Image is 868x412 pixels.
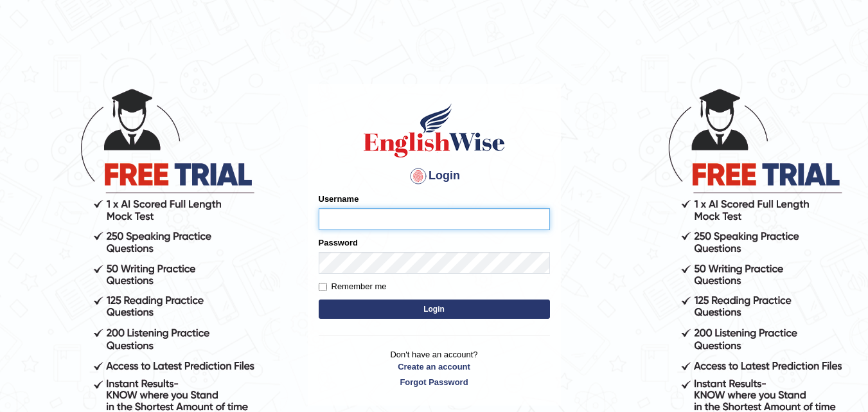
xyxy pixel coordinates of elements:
[319,166,550,186] h4: Login
[319,280,387,293] label: Remember me
[361,102,508,159] img: Logo of English Wise sign in for intelligent practice with AI
[319,237,358,249] label: Password
[319,300,550,319] button: Login
[319,361,550,373] a: Create an account
[319,376,550,388] a: Forgot Password
[319,348,550,388] p: Don't have an account?
[319,193,359,205] label: Username
[319,283,327,291] input: Remember me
